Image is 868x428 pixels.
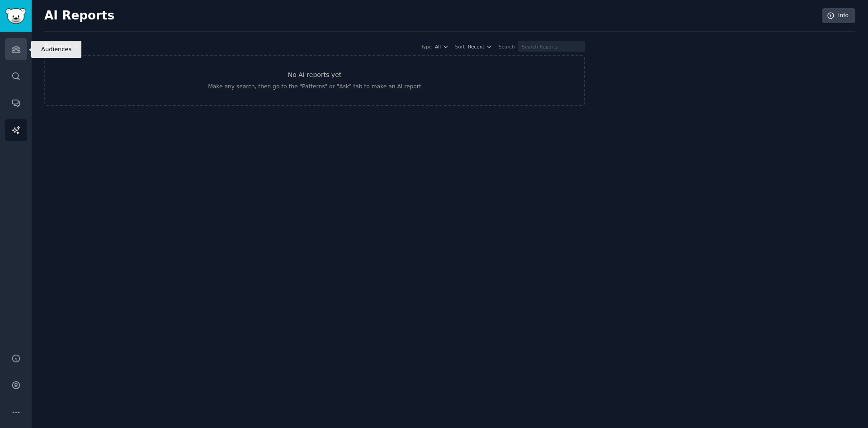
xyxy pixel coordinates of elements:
[435,43,449,50] button: All
[44,9,114,23] h2: AI Reports
[44,41,71,53] h2: Reports
[421,43,432,50] div: Type
[435,43,441,50] span: All
[455,43,465,50] div: Sort
[288,70,342,80] h3: No AI reports yet
[208,83,421,91] div: Make any search, then go to the "Patterns" or "Ask" tab to make an AI report
[518,41,585,52] input: Search Reports
[5,8,26,24] img: GummySearch logo
[44,55,585,106] a: No AI reports yetMake any search, then go to the "Patterns" or "Ask" tab to make an AI report
[499,43,515,50] div: Search
[468,43,492,50] button: Recent
[822,8,855,24] a: Info
[75,43,79,50] span: 0
[468,43,484,50] span: Recent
